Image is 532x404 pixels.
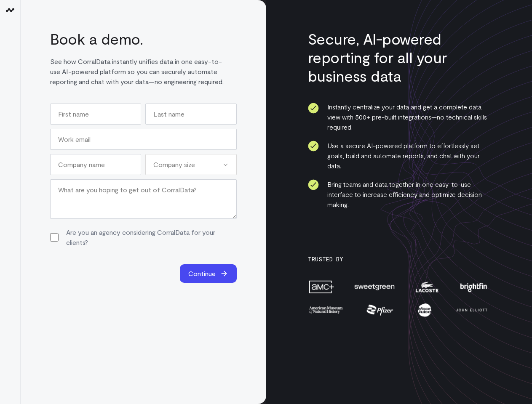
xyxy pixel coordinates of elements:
[50,56,227,87] p: See how CorralData instantly unifies data in one easy-to-use AI-powered platform so you can secur...
[308,256,489,263] h3: Trusted By
[66,227,237,247] label: Are you an agency considering CorralData for your clients?
[308,102,489,132] li: Instantly centralize your data and get a complete data view with 500+ pre-built integrations—no t...
[188,268,216,279] span: Continue
[145,104,236,125] input: Last name
[308,29,491,85] h3: Secure, AI-powered reporting for all your business data
[50,104,141,125] input: First name
[308,179,489,210] li: Bring teams and data together in one easy-to-use interface to increase efficiency and optimize de...
[50,129,237,150] input: Work email
[50,154,141,175] input: Company name
[50,29,227,48] h1: Book a demo.
[180,264,237,283] button: Continue
[308,141,489,171] li: Use a secure AI-powered platform to effortlessly set goals, build and automate reports, and chat ...
[145,154,236,175] div: Company size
